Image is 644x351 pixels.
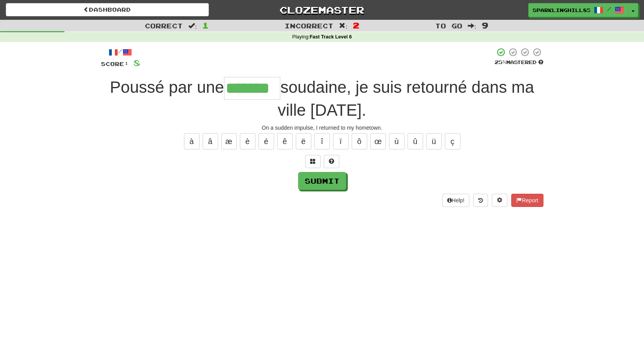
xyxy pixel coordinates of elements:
button: Single letter hint - you only get 1 per sentence and score half the points! alt+h [324,155,339,168]
button: ù [389,133,404,149]
div: On a sudden impulse, I returned to my hometown. [101,124,543,132]
span: 25 % [495,59,506,65]
span: 8 [134,58,140,68]
strong: Fast Track Level 6 [310,34,352,40]
span: soudaine, je suis retourné dans ma ville [DATE]. [278,78,534,119]
button: œ [370,133,386,149]
span: : [339,23,347,29]
button: é [259,133,274,149]
button: ï [333,133,349,149]
button: Report [511,194,543,207]
button: Help! [442,194,470,207]
button: à [184,133,200,149]
span: Poussé par une [110,78,224,96]
button: ô [352,133,367,149]
a: SparklingHill8515 / [528,3,628,17]
button: ü [426,133,442,149]
button: î [314,133,330,149]
button: Round history (alt+y) [473,194,488,207]
span: 1 [202,21,209,30]
span: Score: [101,61,129,67]
button: Submit [298,172,346,190]
a: Clozemaster [220,3,424,17]
span: Incorrect [285,22,333,30]
button: û [408,133,423,149]
button: Switch sentence to multiple choice alt+p [305,155,321,168]
span: : [188,23,197,29]
a: Dashboard [6,3,209,16]
span: 2 [353,21,359,30]
button: ê [277,133,293,149]
div: / [101,47,140,57]
span: / [607,6,611,12]
button: ë [296,133,311,149]
div: Mastered [495,59,543,66]
span: Correct [145,22,183,30]
span: : [468,23,476,29]
button: â [203,133,218,149]
span: SparklingHill8515 [533,7,590,14]
button: æ [221,133,237,149]
span: To go [435,22,462,30]
button: è [240,133,255,149]
button: ç [445,133,460,149]
span: 9 [482,21,488,30]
